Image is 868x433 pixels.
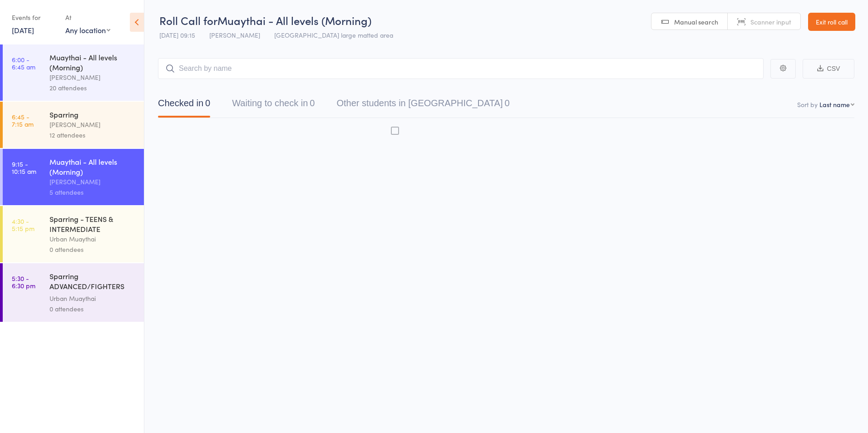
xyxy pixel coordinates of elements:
span: Muaythai - All levels (Morning) [217,13,371,28]
div: Sparring [49,109,136,119]
a: 6:00 -6:45 amMuaythai - All levels (Morning)[PERSON_NAME]20 attendees [3,44,144,101]
div: 0 [504,98,509,108]
div: Urban Muaythai [49,293,136,304]
div: 5 attendees [49,187,136,197]
div: Events for [12,10,56,25]
time: 5:30 - 6:30 pm [12,275,35,289]
time: 6:45 - 7:15 am [12,113,34,128]
span: Roll Call for [159,13,217,28]
div: Last name [819,100,850,109]
div: Sparring - TEENS & INTERMEDIATE [49,214,136,234]
div: 0 [205,98,210,108]
a: Exit roll call [808,13,855,31]
button: Waiting to check in0 [232,93,315,118]
time: 6:00 - 6:45 am [12,56,35,70]
a: 6:45 -7:15 amSparring[PERSON_NAME]12 attendees [3,102,144,148]
div: 0 attendees [49,244,136,255]
span: Scanner input [750,17,791,26]
div: Urban Muaythai [49,234,136,244]
div: [PERSON_NAME] [49,119,136,130]
button: CSV [803,59,854,79]
div: [PERSON_NAME] [49,177,136,187]
a: [DATE] [12,25,34,35]
div: 20 attendees [49,83,136,93]
div: Muaythai - All levels (Morning) [49,157,136,177]
a: 4:30 -5:15 pmSparring - TEENS & INTERMEDIATEUrban Muaythai0 attendees [3,206,144,262]
div: 0 [310,98,315,108]
div: 0 attendees [49,304,136,314]
button: Other students in [GEOGRAPHIC_DATA]0 [336,93,509,118]
div: At [65,10,110,25]
label: Sort by [797,100,818,109]
div: Muaythai - All levels (Morning) [49,52,136,72]
div: Sparring ADVANCED/FIGHTERS (Invite only) [49,271,136,293]
span: [GEOGRAPHIC_DATA] large matted area [274,30,393,39]
a: 9:15 -10:15 amMuaythai - All levels (Morning)[PERSON_NAME]5 attendees [3,149,144,205]
div: [PERSON_NAME] [49,72,136,83]
input: Search by name [158,58,764,79]
div: 12 attendees [49,130,136,140]
time: 9:15 - 10:15 am [12,160,36,175]
time: 4:30 - 5:15 pm [12,217,35,232]
span: Manual search [674,17,718,26]
span: [DATE] 09:15 [159,30,195,39]
a: 5:30 -6:30 pmSparring ADVANCED/FIGHTERS (Invite only)Urban Muaythai0 attendees [3,263,144,322]
span: [PERSON_NAME] [209,30,260,39]
button: Checked in0 [158,93,210,118]
div: Any location [65,25,110,35]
